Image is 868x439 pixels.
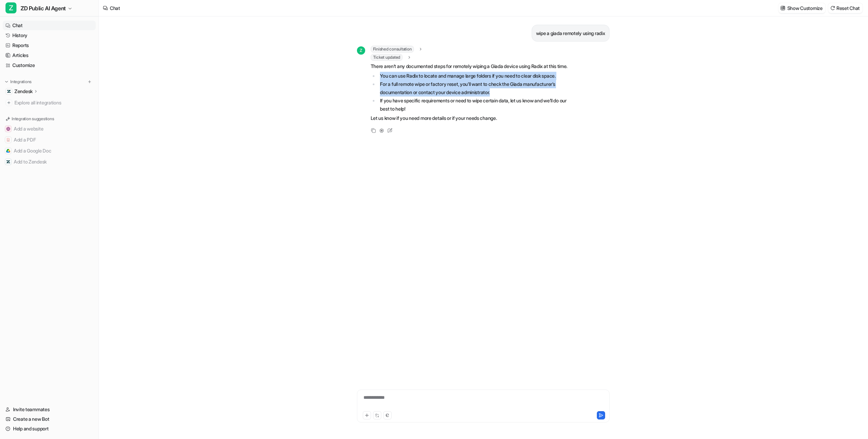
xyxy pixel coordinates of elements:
img: Add a PDF [6,138,10,142]
li: If you have specific requirements or need to wipe certain data, let us know and we’ll do our best... [378,97,571,113]
p: Integration suggestions [12,116,54,122]
img: reset [830,5,835,11]
a: Help and support [3,424,96,434]
a: Invite teammates [3,405,96,414]
p: There aren’t any documented steps for remotely wiping a Giada device using Radix at this time. [371,62,571,70]
p: Let us know if you need more details or if your needs change. [371,114,571,122]
a: Chat [3,21,96,30]
li: For a full remote wipe or factory reset, you’ll want to check the Giada manufacturer’s documentat... [378,80,571,97]
span: Z [357,46,365,55]
button: Add to ZendeskAdd to Zendesk [3,156,96,167]
p: Integrations [10,79,32,85]
img: explore all integrations [5,99,12,106]
span: Finished consultation [371,46,414,53]
img: Zendesk [7,89,11,93]
span: Ticket updated [371,54,403,61]
a: Articles [3,50,96,60]
span: Z [5,2,16,13]
button: Add a PDFAdd a PDF [3,134,96,145]
img: menu_add.svg [87,79,92,84]
li: You can use Radix to locate and manage large folders if you need to clear disk space. [378,72,571,80]
a: Reports [3,41,96,50]
button: Reset Chat [828,3,863,13]
img: Add to Zendesk [6,160,10,164]
span: ZD Public AI Agent [21,3,66,13]
a: History [3,31,96,40]
img: expand menu [4,79,9,84]
button: Show Customize [778,3,825,13]
button: Add a Google DocAdd a Google Doc [3,145,96,156]
span: Explore all integrations [14,97,93,108]
a: Explore all integrations [3,98,96,108]
img: customize [780,5,785,11]
a: Create a new Bot [3,414,96,424]
a: Customize [3,60,96,70]
button: Integrations [3,78,34,85]
img: Add a Google Doc [6,149,10,153]
p: wipe a giada remotely using radix [536,29,605,37]
p: Zendesk [14,88,33,95]
div: Chat [110,4,120,12]
button: Add a websiteAdd a website [3,123,96,134]
p: Show Customize [787,4,823,12]
img: Add a website [6,127,10,131]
